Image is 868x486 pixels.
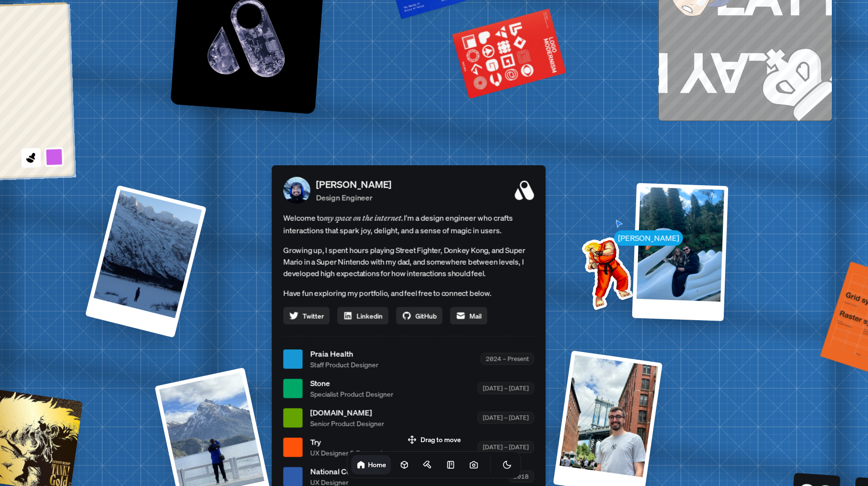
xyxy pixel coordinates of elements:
[310,448,391,458] span: UX Designer & Researcher
[324,213,404,223] em: my space on the internet.
[450,307,487,324] a: Mail
[480,353,534,365] div: 2024 – Present
[283,307,329,324] a: Twitter
[415,310,436,321] span: GitHub
[557,223,654,320] img: Profile example
[477,412,534,424] div: [DATE] – [DATE]
[316,177,391,192] p: [PERSON_NAME]
[310,348,378,360] span: Praia Health
[283,244,534,279] p: Growing up, I spent hours playing Street Fighter, Donkey Kong, and Super Mario in a Super Nintend...
[396,307,442,324] a: GitHub
[469,310,481,321] span: Mail
[283,177,310,204] img: Profile Picture
[283,287,534,299] p: Have fun exploring my portfolio, and feel free to connect below.
[337,307,388,324] a: Linkedin
[352,455,391,474] a: Home
[477,441,534,453] div: [DATE] – [DATE]
[283,212,534,237] span: Welcome to I'm a design engineer who crafts interactions that spark joy, delight, and a sense of ...
[477,382,534,394] div: [DATE] – [DATE]
[310,389,393,399] span: Specialist Product Designer
[310,466,404,477] span: National Council of Science
[356,310,382,321] span: Linkedin
[310,436,391,448] span: Try
[310,360,378,370] span: Staff Product Designer
[310,407,384,418] span: [DOMAIN_NAME]
[368,460,386,469] h1: Home
[316,192,391,203] p: Design Engineer
[310,418,384,429] span: Senior Product Designer
[508,471,534,483] div: 2018
[310,378,393,389] span: Stone
[498,455,517,474] button: Toggle Theme
[302,310,324,321] span: Twitter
